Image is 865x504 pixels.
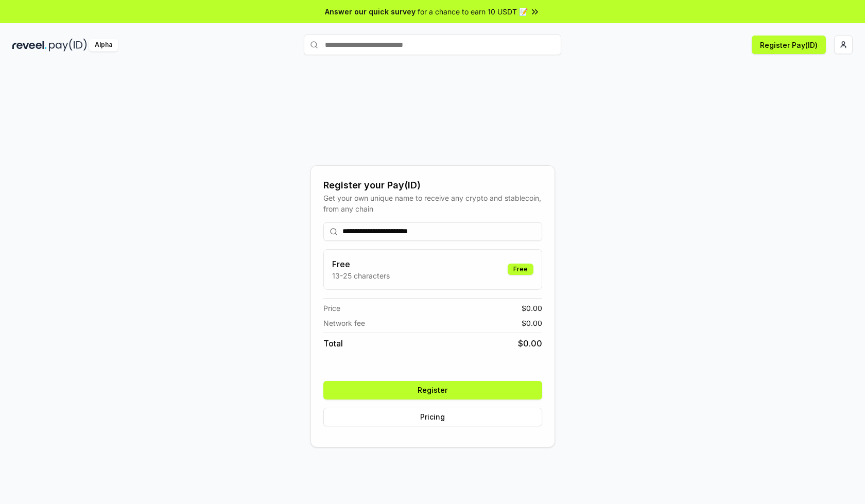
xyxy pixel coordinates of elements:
h3: Free [332,258,390,270]
span: for a chance to earn 10 USDT 📝 [418,6,528,17]
span: Network fee [323,318,365,328]
div: Alpha [89,39,118,51]
img: pay_id [49,39,87,51]
img: reveel_dark [12,39,47,51]
div: Free [508,264,533,275]
button: Register [323,381,542,399]
span: Answer our quick survey [325,6,416,17]
p: 13-25 characters [332,270,390,281]
span: $ 0.00 [522,318,542,328]
div: Get your own unique name to receive any crypto and stablecoin, from any chain [323,193,542,214]
span: Total [323,337,343,350]
div: Register your Pay(ID) [323,178,542,193]
button: Pricing [323,408,542,426]
span: $ 0.00 [522,303,542,314]
span: Price [323,303,340,314]
button: Register Pay(ID) [752,36,826,54]
span: $ 0.00 [518,337,542,350]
